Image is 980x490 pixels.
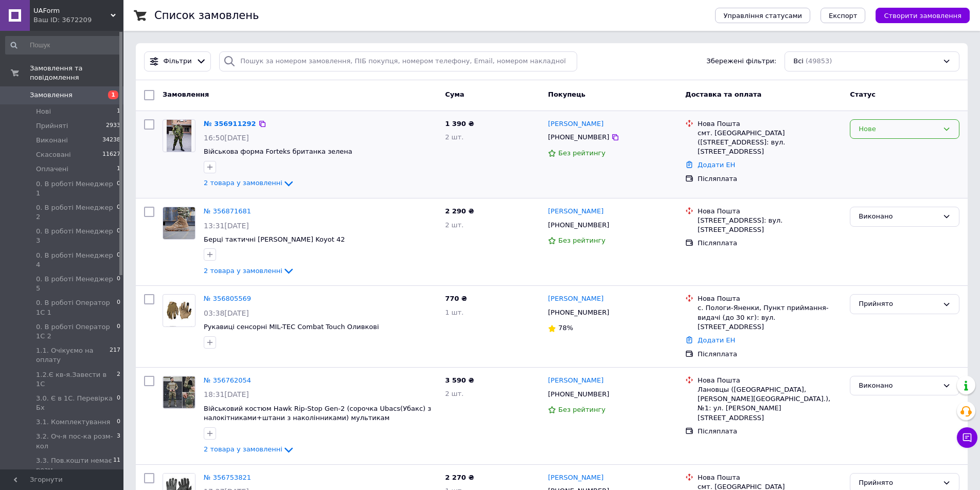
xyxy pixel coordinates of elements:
[204,267,282,275] span: 2 товара у замовленні
[204,390,249,398] span: 18:31[DATE]
[204,179,282,187] span: 2 товара у замовленні
[36,121,68,131] span: Прийняті
[546,306,611,319] div: [PHONE_NUMBER]
[698,174,842,184] div: Післяплата
[154,9,259,22] h1: Список замовлень
[698,129,842,157] div: смт. [GEOGRAPHIC_DATA] ([STREET_ADDRESS]: вул. [STREET_ADDRESS]
[36,370,117,389] span: 1.2.Є кв-я.Завести в 1С
[204,235,345,243] span: Берці тактичні [PERSON_NAME] Koyot 42
[204,474,251,481] a: № 356753821
[850,90,876,98] span: Статус
[884,12,961,20] span: Створити замовлення
[117,251,120,269] span: 0
[698,350,842,359] div: Післяплата
[204,323,379,331] a: Рукавиці сенсорні MIL-TEC Combat Touch Оливкові
[110,346,120,365] span: 217
[859,380,938,391] div: Виконано
[698,207,842,216] div: Нова Пошта
[204,120,256,128] a: № 356911292
[204,267,295,275] a: 2 товара у замовленні
[558,324,573,332] span: 78%
[793,57,804,66] span: Всі
[163,119,195,152] a: Фото товару
[5,36,121,55] input: Пошук
[723,12,802,20] span: Управління статусами
[36,456,113,475] span: 3.3. Пов.кошти немає розм
[558,149,605,157] span: Без рейтингу
[117,179,120,198] span: 0
[36,227,117,245] span: 0. В роботі Менеджер 3
[445,221,464,229] span: 2 шт.
[698,473,842,482] div: Нова Пошта
[548,473,603,483] a: [PERSON_NAME]
[36,346,110,365] span: 1.1. Очікуємо на оплату
[546,388,611,401] div: [PHONE_NUMBER]
[859,124,938,135] div: Нове
[33,6,111,15] span: UAForm
[445,376,474,384] span: 3 590 ₴
[685,90,761,98] span: Доставка та оплата
[163,376,195,408] img: Фото товару
[204,148,352,155] a: Військова форма Forteks британка зелена
[806,57,832,65] span: (49853)
[117,165,120,174] span: 1
[204,445,295,453] a: 2 товара у замовленні
[163,90,209,98] span: Замовлення
[117,107,120,116] span: 1
[876,8,970,23] button: Створити замовлення
[36,432,117,450] span: 3.2. Оч-я пос-ка розм-кол
[957,427,977,448] button: Чат з покупцем
[36,322,117,341] span: 0. В роботі Оператор 1С 2
[706,57,776,66] span: Збережені фільтри:
[204,179,295,187] a: 2 товара у замовленні
[117,322,120,341] span: 0
[204,207,251,215] a: № 356871681
[558,237,605,244] span: Без рейтингу
[204,295,251,302] a: № 356805569
[117,418,120,427] span: 0
[698,303,842,332] div: с. Пологи-Яненки, Пункт приймання-видачі (до 30 кг): вул. [STREET_ADDRESS]
[698,385,842,423] div: Лановцы ([GEOGRAPHIC_DATA], [PERSON_NAME][GEOGRAPHIC_DATA].), №1: ул. [PERSON_NAME][STREET_ADDRESS]
[445,133,464,141] span: 2 шт.
[36,203,117,222] span: 0. В роботі Менеджер 2
[445,120,474,128] span: 1 390 ₴
[548,119,603,129] a: [PERSON_NAME]
[117,203,120,222] span: 0
[36,418,110,427] span: 3.1. Комплектування
[859,478,938,488] div: Прийнято
[166,295,191,326] img: Фото товару
[36,179,117,198] span: 0. В роботі Менеджер 1
[36,275,117,293] span: 0. В роботі Менеджер 5
[36,136,68,145] span: Виконані
[36,394,117,412] span: 3.0. Є в 1С. Перевірка Бх
[445,474,474,481] span: 2 270 ₴
[865,11,970,19] a: Створити замовлення
[117,298,120,317] span: 0
[36,251,117,269] span: 0. В роботі Менеджер 4
[698,239,842,248] div: Післяплата
[859,211,938,222] div: Виконано
[445,207,474,215] span: 2 290 ₴
[204,222,249,230] span: 13:31[DATE]
[829,12,858,20] span: Експорт
[859,299,938,310] div: Прийнято
[167,120,191,152] img: Фото товару
[117,275,120,293] span: 0
[204,445,282,453] span: 2 товара у замовленні
[102,136,120,145] span: 34238
[113,456,120,475] span: 11
[698,119,842,129] div: Нова Пошта
[36,150,71,159] span: Скасовані
[219,51,577,71] input: Пошук за номером замовлення, ПІБ покупця, номером телефону, Email, номером накладної
[108,90,118,99] span: 1
[548,294,603,304] a: [PERSON_NAME]
[117,227,120,245] span: 0
[698,376,842,385] div: Нова Пошта
[546,219,611,232] div: [PHONE_NUMBER]
[698,336,735,344] a: Додати ЕН
[698,427,842,436] div: Післяплата
[30,64,123,82] span: Замовлення та повідомлення
[106,121,120,131] span: 2933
